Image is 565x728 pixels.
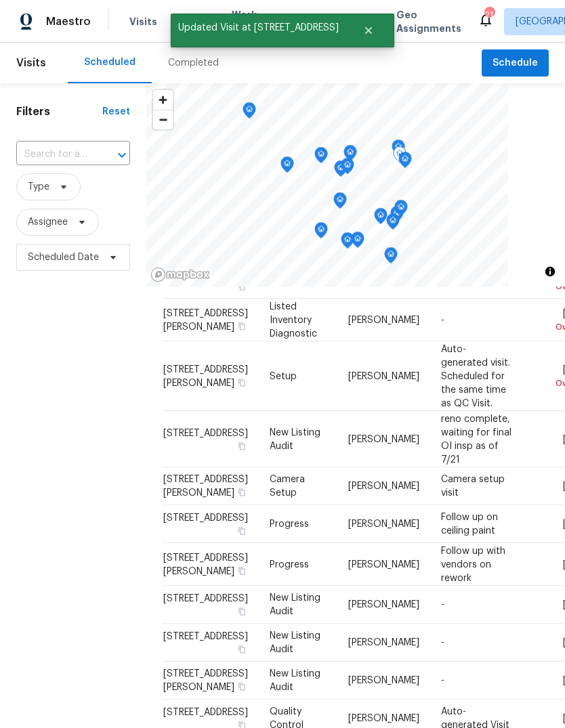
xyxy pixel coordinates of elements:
[129,15,157,28] span: Visits
[441,600,444,609] span: -
[236,376,248,388] button: Copy Address
[28,180,49,194] span: Type
[394,200,408,221] div: Map marker
[28,251,99,264] span: Scheduled Date
[236,643,248,656] button: Copy Address
[153,110,173,129] button: Zoom out
[243,102,256,123] div: Map marker
[484,8,494,22] div: 21
[270,669,320,692] span: New Listing Audit
[102,105,130,119] div: Reset
[493,55,538,72] span: Schedule
[441,546,505,582] span: Follow up with vendors on rework
[441,414,511,464] span: reno complete, waiting for final OI insp as of 7/21
[348,481,419,491] span: [PERSON_NAME]
[171,14,346,42] span: Updated Visit at [STREET_ADDRESS]
[396,8,461,35] span: Geo Assignments
[232,8,266,35] span: Work Orders
[374,208,388,229] div: Map marker
[348,600,419,609] span: [PERSON_NAME]
[346,17,391,44] button: Close
[384,247,398,268] div: Map marker
[236,525,248,537] button: Copy Address
[348,315,419,324] span: [PERSON_NAME]
[386,213,400,234] div: Map marker
[236,681,248,693] button: Copy Address
[348,519,419,529] span: [PERSON_NAME]
[348,638,419,647] span: [PERSON_NAME]
[270,427,320,450] span: New Listing Audit
[163,708,248,717] span: [STREET_ADDRESS]
[314,222,328,243] div: Map marker
[392,140,405,160] div: Map marker
[270,371,297,381] span: Setup
[163,632,248,641] span: [STREET_ADDRESS]
[112,146,131,165] button: Open
[441,475,505,498] span: Camera setup visit
[314,147,328,168] div: Map marker
[236,320,248,332] button: Copy Address
[16,105,102,119] h1: Filters
[333,192,347,213] div: Map marker
[28,215,68,229] span: Assignee
[393,146,406,167] div: Map marker
[146,83,508,286] canvas: Map
[546,264,554,279] span: Toggle attribution
[343,145,357,166] div: Map marker
[46,15,91,28] span: Maestro
[482,49,549,77] button: Schedule
[163,669,248,692] span: [STREET_ADDRESS][PERSON_NAME]
[168,56,219,70] div: Completed
[270,519,309,529] span: Progress
[236,280,248,293] button: Copy Address
[334,160,348,181] div: Map marker
[390,206,404,227] div: Map marker
[270,301,317,338] span: Listed Inventory Diagnostic
[441,638,444,647] span: -
[270,593,320,616] span: New Listing Audit
[163,513,248,523] span: [STREET_ADDRESS]
[398,152,412,173] div: Map marker
[348,559,419,569] span: [PERSON_NAME]
[236,440,248,452] button: Copy Address
[153,110,173,129] span: Zoom out
[163,553,248,576] span: [STREET_ADDRESS][PERSON_NAME]
[236,486,248,498] button: Copy Address
[163,364,248,387] span: [STREET_ADDRESS][PERSON_NAME]
[441,513,498,536] span: Follow up on ceiling paint
[351,232,364,253] div: Map marker
[441,315,444,324] span: -
[348,434,419,444] span: [PERSON_NAME]
[348,714,419,723] span: [PERSON_NAME]
[153,90,173,110] button: Zoom in
[150,267,210,282] a: Mapbox homepage
[163,475,248,498] span: [STREET_ADDRESS][PERSON_NAME]
[348,371,419,381] span: [PERSON_NAME]
[163,308,248,331] span: [STREET_ADDRESS][PERSON_NAME]
[341,158,354,179] div: Map marker
[84,56,135,69] div: Scheduled
[341,232,354,253] div: Map marker
[236,564,248,576] button: Copy Address
[270,631,320,654] span: New Listing Audit
[542,263,558,280] button: Toggle attribution
[236,605,248,618] button: Copy Address
[163,594,248,603] span: [STREET_ADDRESS]
[270,475,305,498] span: Camera Setup
[270,559,309,569] span: Progress
[16,144,92,165] input: Search for an address...
[441,676,444,685] span: -
[348,676,419,685] span: [PERSON_NAME]
[280,156,294,177] div: Map marker
[163,428,248,437] span: [STREET_ADDRESS]
[441,344,510,408] span: Auto-generated visit. Scheduled for the same time as QC Visit.
[16,48,46,78] span: Visits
